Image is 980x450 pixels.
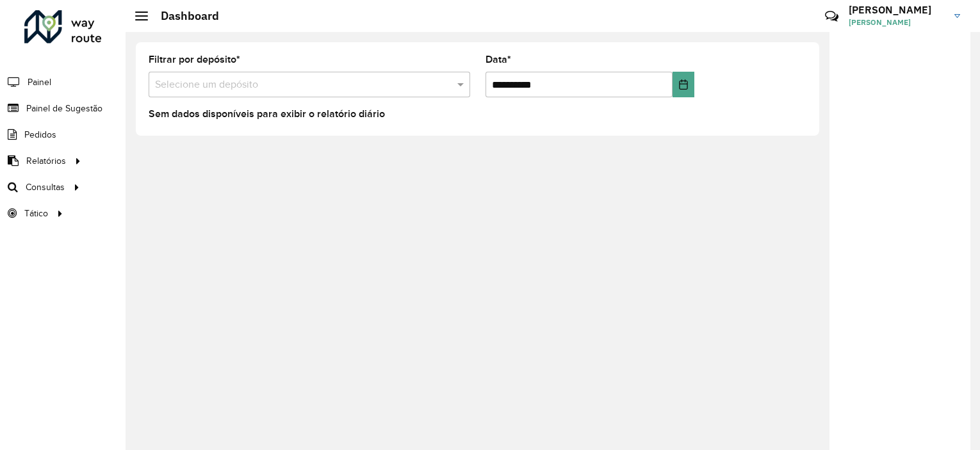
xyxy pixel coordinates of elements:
span: Tático [24,207,48,220]
span: Painel [28,76,51,89]
span: Relatórios [26,154,66,168]
label: Sem dados disponíveis para exibir o relatório diário [149,106,385,122]
span: Pedidos [24,128,56,141]
label: Data [486,52,511,67]
h3: [PERSON_NAME] [849,4,945,16]
h2: Dashboard [148,9,219,23]
a: Contato Rápido [818,3,845,30]
span: [PERSON_NAME] [849,17,945,28]
button: Choose Date [673,72,694,97]
span: Consultas [26,181,65,194]
label: Filtrar por depósito [149,52,240,67]
span: Painel de Sugestão [26,102,102,115]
